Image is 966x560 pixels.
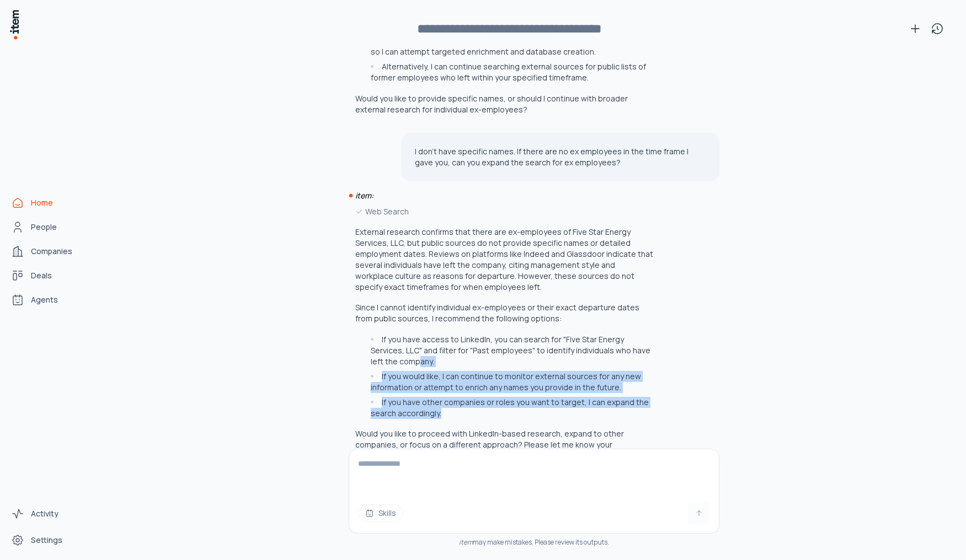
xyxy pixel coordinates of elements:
[7,503,90,525] a: Activity
[349,538,719,547] div: may make mistakes. Please review its outputs.
[367,397,653,419] li: If you have other companies or roles you want to target, I can expand the search accordingly.
[355,227,653,293] p: External research confirms that there are ex-employees of Five Star Energy Services, LLC, but pub...
[31,270,52,281] span: Deals
[31,197,53,208] span: Home
[358,504,403,522] button: Skills
[378,508,396,519] span: Skills
[31,508,58,519] span: Activity
[415,146,706,168] p: I don't have specific names. If there are no ex employees in the time frame I gave you, can you e...
[9,9,20,40] img: Item Brain Logo
[7,529,90,551] a: Settings
[31,294,58,305] span: Agents
[7,265,90,287] a: Deals
[367,334,653,367] li: If you have access to LinkedIn, you can search for "Five Star Energy Services, LLC" and filter fo...
[7,289,90,311] a: Agents
[355,206,653,218] div: Web Search
[367,61,653,83] li: Alternatively, I can continue searching external sources for public lists of former employees who...
[355,302,653,324] p: Since I cannot identify individual ex-employees or their exact departure dates from public source...
[355,190,373,201] i: item:
[459,537,473,547] i: item
[904,18,926,40] button: New conversation
[367,371,653,393] li: If you would like, I can continue to monitor external sources for any new information or attempt ...
[926,18,948,40] button: View history
[355,428,653,461] p: Would you like to proceed with LinkedIn-based research, expand to other companies, or focus on a ...
[31,535,62,546] span: Settings
[7,192,90,214] a: Home
[31,246,72,257] span: Companies
[7,240,90,262] a: Companies
[31,222,57,233] span: People
[7,216,90,238] a: People
[355,93,653,115] p: Would you like to provide specific names, or should I continue with broader external research for...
